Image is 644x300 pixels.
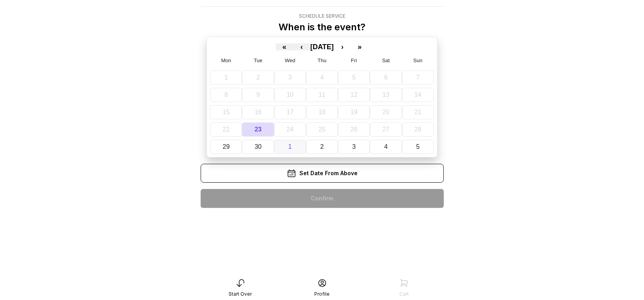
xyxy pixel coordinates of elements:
button: September 13, 2025 [370,88,402,102]
abbr: September 8, 2025 [224,91,228,98]
span: [DATE] [310,43,334,51]
button: September 9, 2025 [242,88,274,102]
button: September 7, 2025 [402,70,434,85]
button: « [276,43,293,50]
button: October 4, 2025 [370,140,402,154]
abbr: Saturday [382,57,390,63]
button: September 12, 2025 [338,88,370,102]
abbr: Friday [351,57,357,63]
button: October 2, 2025 [306,140,338,154]
button: September 24, 2025 [274,122,306,137]
button: September 30, 2025 [242,140,274,154]
abbr: September 22, 2025 [223,126,230,133]
abbr: Thursday [317,57,326,63]
button: September 20, 2025 [370,105,402,119]
button: September 10, 2025 [274,88,306,102]
abbr: October 5, 2025 [416,143,420,150]
button: September 27, 2025 [370,122,402,137]
button: September 21, 2025 [402,105,434,119]
abbr: October 2, 2025 [320,143,324,150]
abbr: September 10, 2025 [286,91,293,98]
abbr: September 16, 2025 [255,109,262,115]
button: September 14, 2025 [402,88,434,102]
abbr: Monday [221,57,231,63]
abbr: Sunday [413,57,423,63]
button: September 22, 2025 [210,122,242,137]
button: September 8, 2025 [210,88,242,102]
abbr: September 21, 2025 [414,109,421,115]
abbr: September 7, 2025 [416,74,420,81]
abbr: September 17, 2025 [286,109,293,115]
abbr: September 4, 2025 [320,74,324,81]
abbr: September 24, 2025 [286,126,293,133]
button: September 3, 2025 [274,70,306,85]
abbr: September 18, 2025 [319,109,326,115]
button: October 3, 2025 [338,140,370,154]
button: September 25, 2025 [306,122,338,137]
button: September 15, 2025 [210,105,242,119]
button: September 6, 2025 [370,70,402,85]
button: September 18, 2025 [306,105,338,119]
button: September 11, 2025 [306,88,338,102]
abbr: September 29, 2025 [223,143,230,150]
button: September 4, 2025 [306,70,338,85]
div: Cart [399,291,409,297]
button: › [334,43,351,50]
button: September 2, 2025 [242,70,274,85]
button: September 17, 2025 [274,105,306,119]
abbr: September 1, 2025 [224,74,228,81]
button: September 28, 2025 [402,122,434,137]
button: September 19, 2025 [338,105,370,119]
abbr: September 27, 2025 [382,126,389,133]
abbr: September 30, 2025 [255,143,262,150]
div: Schedule Service [279,13,365,19]
abbr: September 12, 2025 [351,91,358,98]
abbr: September 15, 2025 [223,109,230,115]
button: [DATE] [310,43,334,50]
abbr: October 3, 2025 [352,143,356,150]
abbr: October 1, 2025 [288,143,292,150]
abbr: September 3, 2025 [288,74,292,81]
abbr: September 11, 2025 [319,91,326,98]
button: » [351,43,368,50]
abbr: September 5, 2025 [352,74,356,81]
button: ‹ [293,43,310,50]
p: When is the event? [279,21,365,33]
div: Profile [314,291,330,297]
button: September 1, 2025 [210,70,242,85]
button: October 5, 2025 [402,140,434,154]
button: September 16, 2025 [242,105,274,119]
abbr: September 28, 2025 [414,126,421,133]
abbr: Tuesday [254,57,262,63]
abbr: September 19, 2025 [351,109,358,115]
button: September 29, 2025 [210,140,242,154]
abbr: September 2, 2025 [256,74,260,81]
button: September 5, 2025 [338,70,370,85]
abbr: September 9, 2025 [256,91,260,98]
abbr: September 23, 2025 [255,126,262,133]
div: Set Date From Above [201,164,444,183]
abbr: Wednesday [285,57,295,63]
div: Start Over [229,291,252,297]
abbr: September 25, 2025 [319,126,326,133]
abbr: September 26, 2025 [351,126,358,133]
button: October 1, 2025 [274,140,306,154]
abbr: October 4, 2025 [384,143,388,150]
abbr: September 13, 2025 [382,91,389,98]
abbr: September 20, 2025 [382,109,389,115]
abbr: September 6, 2025 [384,74,388,81]
button: September 23, 2025 [242,122,274,137]
button: September 26, 2025 [338,122,370,137]
abbr: September 14, 2025 [414,91,421,98]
